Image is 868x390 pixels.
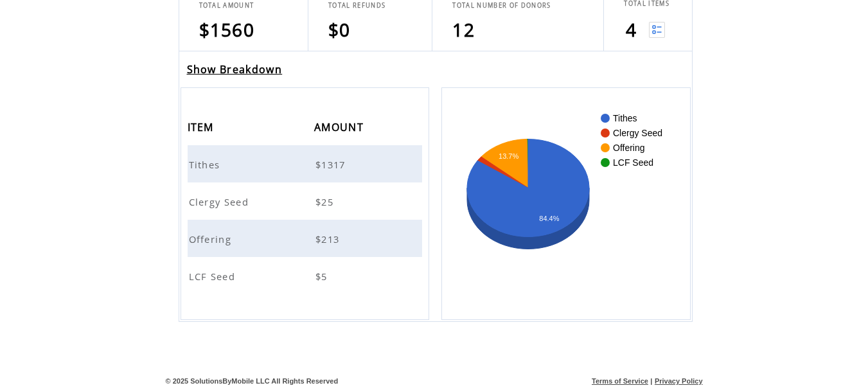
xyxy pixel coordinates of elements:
[189,157,224,169] a: Tithes
[188,123,217,130] a: ITEM
[613,113,637,123] text: Tithes
[188,117,217,141] span: ITEM
[613,157,653,168] text: LCF Seed
[650,377,652,385] span: |
[649,22,665,38] img: View list
[540,215,560,222] text: 84.4%
[315,195,337,208] span: $25
[189,269,239,281] a: LCF Seed
[199,1,254,10] span: TOTAL AMOUNT
[187,62,283,76] a: Show Breakdown
[166,377,339,385] span: © 2025 SolutionsByMobile LLC All Rights Reserved
[189,232,235,244] a: Offering
[499,152,518,160] text: 13.7%
[613,128,662,138] text: Clergy Seed
[328,17,351,42] span: $0
[592,377,648,385] a: Terms of Service
[315,233,342,245] span: $213
[189,158,224,171] span: Tithes
[314,123,367,130] a: AMOUNT
[199,17,255,42] span: $1560
[189,195,252,208] span: Clergy Seed
[315,270,331,283] span: $5
[328,1,385,10] span: TOTAL REFUNDS
[189,270,239,283] span: LCF Seed
[655,377,703,385] a: Privacy Policy
[626,17,637,42] span: 4
[315,158,349,171] span: $1317
[461,107,670,300] svg: A chart.
[452,17,475,42] span: 12
[613,143,645,153] text: Offering
[189,233,235,245] span: Offering
[189,195,252,206] a: Clergy Seed
[452,1,551,10] span: TOTAL NUMBER OF DONORS
[314,117,367,141] span: AMOUNT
